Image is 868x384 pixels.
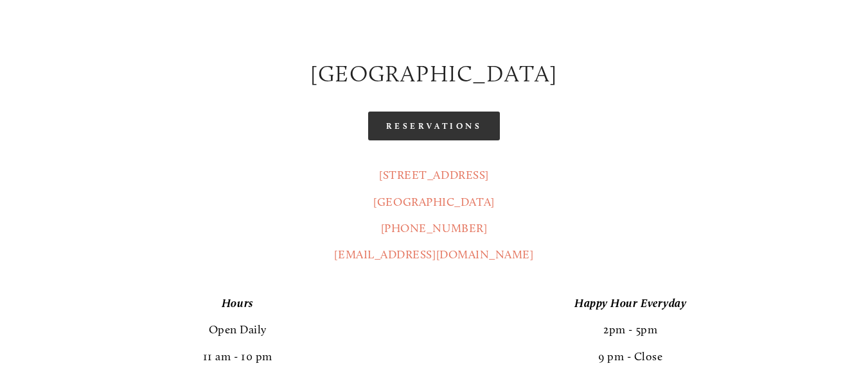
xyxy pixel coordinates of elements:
[445,290,816,370] p: 2pm - 5pm 9 pm - Close
[52,290,423,370] p: Open Daily 11 am - 10 pm
[368,112,500,140] a: Reservations
[373,168,494,208] a: [STREET_ADDRESS][GEOGRAPHIC_DATA]
[222,296,254,310] em: Hours
[574,296,686,310] em: Happy Hour Everyday
[334,247,533,262] a: [EMAIL_ADDRESS][DOMAIN_NAME]
[381,221,488,235] a: [PHONE_NUMBER]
